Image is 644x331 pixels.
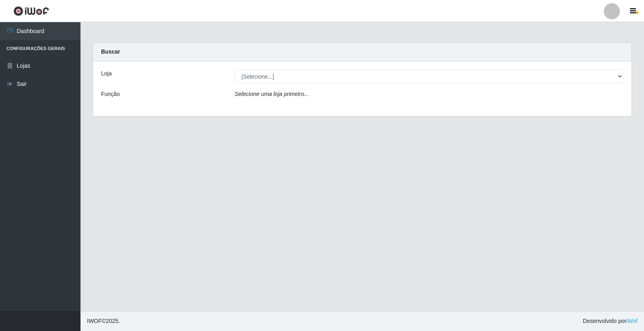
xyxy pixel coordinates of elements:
[87,317,120,325] span: © 2025 .
[101,90,120,98] label: Função
[101,48,120,55] strong: Buscar
[235,91,309,97] i: Selecione uma loja primeiro...
[87,318,102,324] span: IWOF
[626,318,638,324] a: iWof
[101,69,111,78] label: Loja
[13,6,49,16] img: CoreUI Logo
[583,317,638,325] span: Desenvolvido por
